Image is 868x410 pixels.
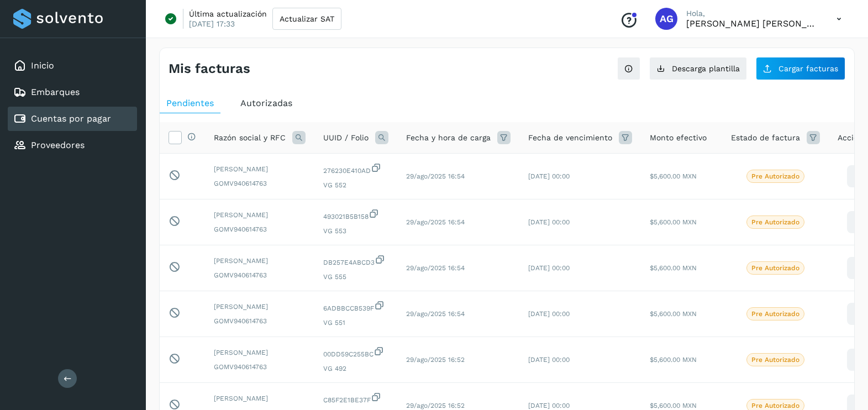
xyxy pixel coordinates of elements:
[650,218,697,226] span: $5,600.00 MXN
[8,80,137,104] div: Embarques
[406,402,465,409] span: 29/ago/2025 16:52
[650,402,697,409] span: $5,600.00 MXN
[189,9,267,19] p: Última actualización
[8,133,137,157] div: Proveedores
[528,218,570,226] span: [DATE] 00:00
[686,9,819,18] p: Hola,
[31,113,111,124] a: Cuentas por pagar
[214,210,306,220] span: [PERSON_NAME]
[272,8,341,30] button: Actualizar SAT
[686,18,819,29] p: Abigail Gonzalez Leon
[323,132,369,144] span: UUID / Folio
[751,264,799,272] p: Pre Autorizado
[240,98,292,108] span: Autorizadas
[323,364,388,374] span: VG 492
[214,393,306,403] span: [PERSON_NAME]
[214,224,306,234] span: GOMV940614763
[650,356,697,364] span: $5,600.00 MXN
[31,87,80,97] a: Embarques
[650,264,697,272] span: $5,600.00 MXN
[751,356,799,364] p: Pre Autorizado
[31,140,85,150] a: Proveedores
[323,254,388,267] span: DB257E4ABCD3
[189,19,235,29] p: [DATE] 17:33
[323,318,388,328] span: VG 551
[323,226,388,236] span: VG 553
[280,15,334,23] span: Actualizar SAT
[751,172,799,180] p: Pre Autorizado
[756,57,845,80] button: Cargar facturas
[649,57,747,80] button: Descarga plantilla
[214,302,306,312] span: [PERSON_NAME]
[650,310,697,318] span: $5,600.00 MXN
[214,178,306,188] span: GOMV940614763
[323,162,388,176] span: 276230E410AD
[323,208,388,222] span: 493021B5B158
[214,270,306,280] span: GOMV940614763
[406,218,465,226] span: 29/ago/2025 16:54
[8,107,137,131] div: Cuentas por pagar
[778,65,838,72] span: Cargar facturas
[323,300,388,313] span: 6ADBBCCB539F
[528,356,570,364] span: [DATE] 00:00
[214,348,306,358] span: [PERSON_NAME]
[650,132,707,144] span: Monto efectivo
[406,356,465,364] span: 29/ago/2025 16:52
[214,256,306,266] span: [PERSON_NAME]
[406,264,465,272] span: 29/ago/2025 16:54
[650,172,697,180] span: $5,600.00 MXN
[214,362,306,372] span: GOMV940614763
[214,316,306,326] span: GOMV940614763
[323,392,388,405] span: C85F2E1BE37F
[528,172,570,180] span: [DATE] 00:00
[169,61,250,77] h4: Mis facturas
[31,60,54,71] a: Inicio
[751,218,799,226] p: Pre Autorizado
[323,346,388,359] span: 00DD59C255BC
[214,164,306,174] span: [PERSON_NAME]
[751,402,799,409] p: Pre Autorizado
[528,264,570,272] span: [DATE] 00:00
[406,172,465,180] span: 29/ago/2025 16:54
[672,65,740,72] span: Descarga plantilla
[528,132,612,144] span: Fecha de vencimiento
[406,132,491,144] span: Fecha y hora de carga
[8,54,137,78] div: Inicio
[406,310,465,318] span: 29/ago/2025 16:54
[214,132,286,144] span: Razón social y RFC
[166,98,214,108] span: Pendientes
[528,402,570,409] span: [DATE] 00:00
[751,310,799,318] p: Pre Autorizado
[731,132,800,144] span: Estado de factura
[528,310,570,318] span: [DATE] 00:00
[323,272,388,282] span: VG 555
[323,180,388,190] span: VG 552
